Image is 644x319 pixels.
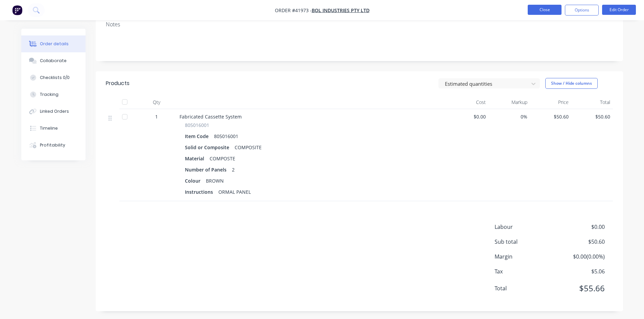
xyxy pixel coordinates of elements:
div: Products [106,79,129,87]
span: $0.00 [554,223,604,231]
span: Margin [495,252,555,261]
button: Show / Hide columns [545,78,598,89]
span: Tax [495,267,555,275]
div: Notes [106,21,613,28]
span: $50.60 [554,238,604,246]
div: Instructions [185,187,216,197]
span: $55.66 [554,282,604,294]
div: Qty [136,96,177,109]
button: Edit Order [602,5,636,15]
div: 2 [229,165,237,175]
button: Options [565,5,599,16]
div: Linked Orders [40,108,69,114]
div: Solid or Composite [185,142,232,152]
span: $0.00 ( 0.00 %) [554,252,604,261]
div: ORMAL PANEL [216,187,254,197]
div: COMPOSITE [232,142,264,152]
div: Cost [447,96,489,109]
div: Colour [185,176,203,186]
div: 805016001 [211,131,241,141]
span: Labour [495,223,555,231]
span: Fabricated Cassette System [180,113,242,120]
span: Order #41973 - [275,7,312,14]
span: $50.60 [533,113,569,120]
span: $5.06 [554,267,604,275]
span: $50.60 [574,113,610,120]
button: Linked Orders [21,103,86,120]
div: Tracking [40,91,58,98]
span: Total [495,284,555,292]
div: Checklists 0/0 [40,75,70,81]
span: $0.00 [450,113,486,120]
div: Timeline [40,125,58,131]
span: 0% [491,113,527,120]
button: Collaborate [21,52,86,69]
button: Order details [21,35,86,52]
div: COMPOSTE [207,154,238,163]
span: 805016001 [185,122,209,129]
div: Number of Panels [185,165,229,175]
div: Item Code [185,131,211,141]
span: Sub total [495,238,555,246]
button: Profitability [21,137,86,154]
div: BROWN [203,176,226,186]
div: Total [571,96,613,109]
img: Factory [12,5,22,15]
div: Price [530,96,572,109]
div: Order details [40,41,69,47]
a: Bol Industries Pty Ltd [312,7,369,14]
div: Collaborate [40,58,67,64]
button: Checklists 0/0 [21,69,86,86]
div: Markup [488,96,530,109]
div: Material [185,154,207,163]
span: 1 [155,113,158,120]
button: Close [528,5,562,15]
button: Tracking [21,86,86,103]
button: Timeline [21,120,86,137]
div: Profitability [40,142,65,148]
